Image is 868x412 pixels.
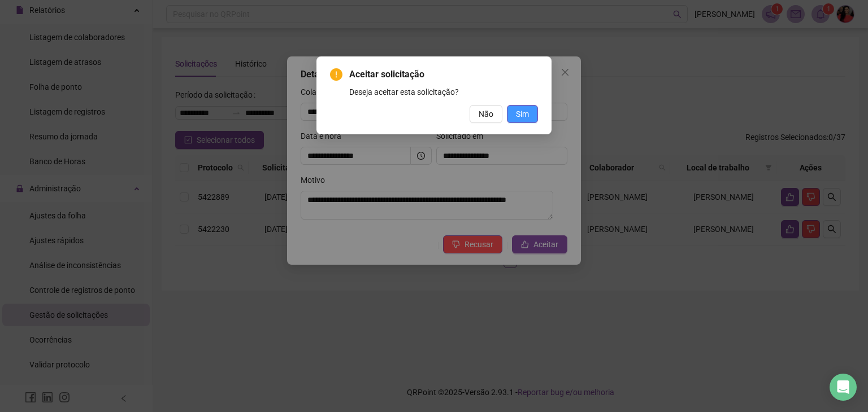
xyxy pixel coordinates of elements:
span: Não [479,108,493,120]
div: Deseja aceitar esta solicitação? [349,86,538,98]
button: Sim [507,105,538,123]
button: Não [470,105,502,123]
div: Open Intercom Messenger [830,374,857,401]
span: exclamation-circle [330,68,342,81]
span: Aceitar solicitação [349,68,538,81]
span: Sim [516,108,529,120]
